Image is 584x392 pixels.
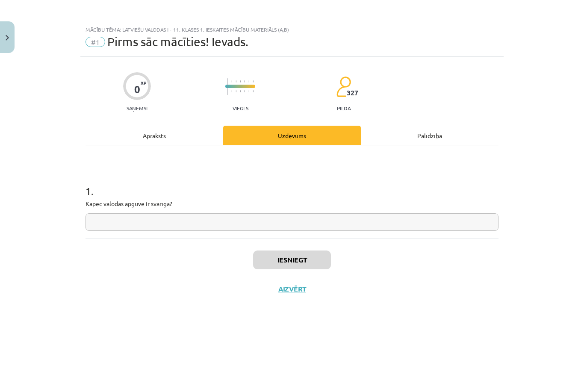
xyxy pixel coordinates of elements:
[86,199,498,208] p: Kāpēc valodas apguve ir svarīga?
[337,105,351,111] p: pilda
[123,105,151,111] p: Saņemsi
[336,76,351,97] img: students-c634bb4e5e11cddfef0936a35e636f08e4e9abd3cc4e673bd6f9a4125e45ecb1.svg
[253,90,254,92] img: icon-short-line-57e1e144782c952c97e751825c79c345078a6d821885a25fce030b3d8c18986b.svg
[244,90,245,92] img: icon-short-line-57e1e144782c952c97e751825c79c345078a6d821885a25fce030b3d8c18986b.svg
[86,37,105,47] span: #1
[223,126,361,145] div: Uzdevums
[236,90,236,92] img: icon-short-line-57e1e144782c952c97e751825c79c345078a6d821885a25fce030b3d8c18986b.svg
[86,170,498,197] h1: 1 .
[107,35,248,49] span: Pirms sāc mācīties! Ievads.
[86,27,498,32] div: Mācību tēma: Latviešu valodas i - 11. klases 1. ieskaites mācību materiāls (a,b)
[6,35,9,41] img: icon-close-lesson-0947bae3869378f0d4975bcd49f059093ad1ed9edebbc8119c70593378902aed.svg
[141,80,146,85] span: XP
[231,90,232,92] img: icon-short-line-57e1e144782c952c97e751825c79c345078a6d821885a25fce030b3d8c18986b.svg
[253,251,331,269] button: Iesniegt
[227,78,228,95] img: icon-long-line-d9ea69661e0d244f92f715978eff75569469978d946b2353a9bb055b3ed8787d.svg
[347,89,358,97] span: 327
[244,80,245,83] img: icon-short-line-57e1e144782c952c97e751825c79c345078a6d821885a25fce030b3d8c18986b.svg
[240,90,241,92] img: icon-short-line-57e1e144782c952c97e751825c79c345078a6d821885a25fce030b3d8c18986b.svg
[276,285,308,293] button: Aizvērt
[248,90,249,92] img: icon-short-line-57e1e144782c952c97e751825c79c345078a6d821885a25fce030b3d8c18986b.svg
[86,126,223,145] div: Apraksts
[233,105,248,111] p: Viegls
[248,80,249,83] img: icon-short-line-57e1e144782c952c97e751825c79c345078a6d821885a25fce030b3d8c18986b.svg
[253,80,254,83] img: icon-short-line-57e1e144782c952c97e751825c79c345078a6d821885a25fce030b3d8c18986b.svg
[240,80,241,83] img: icon-short-line-57e1e144782c952c97e751825c79c345078a6d821885a25fce030b3d8c18986b.svg
[361,126,498,145] div: Palīdzība
[231,80,232,83] img: icon-short-line-57e1e144782c952c97e751825c79c345078a6d821885a25fce030b3d8c18986b.svg
[236,80,236,83] img: icon-short-line-57e1e144782c952c97e751825c79c345078a6d821885a25fce030b3d8c18986b.svg
[134,83,140,95] div: 0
